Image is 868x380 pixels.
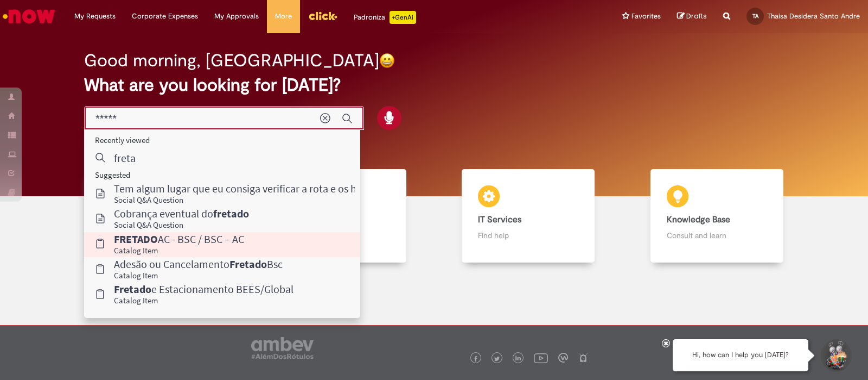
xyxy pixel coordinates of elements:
[354,11,416,24] div: Padroniza
[677,11,707,22] a: Drafts
[623,169,812,263] a: Knowledge Base Consult and learn
[308,8,337,24] img: click_logo_yellow_360x200.png
[558,353,568,363] img: logo_footer_workplace.png
[478,214,521,225] b: IT Services
[275,11,292,22] span: More
[74,11,116,22] span: My Requests
[667,214,730,225] b: Knowledge Base
[251,337,314,359] img: logo_footer_ambev_rotulo_gray.png
[515,356,521,362] img: logo_footer_linkedin.png
[578,353,588,363] img: logo_footer_naosei.png
[819,339,852,372] button: Start Support Conversation
[473,356,478,362] img: logo_footer_facebook.png
[534,351,548,365] img: logo_footer_youtube.png
[57,169,246,263] a: Clear up doubts Clear up doubts with Lupi Assist and Gen AI
[478,230,578,241] p: Find help
[434,169,623,263] a: IT Services Find help
[631,11,661,22] span: Favorites
[686,11,707,21] span: Drafts
[494,356,500,362] img: logo_footer_twitter.png
[667,230,767,241] p: Consult and learn
[84,51,379,70] h2: Good morning, [GEOGRAPHIC_DATA]
[752,13,758,20] span: TA
[767,11,860,21] span: Thaisa Desidera Santo Andre
[379,53,395,68] img: happy-face.png
[132,11,198,22] span: Corporate Expenses
[673,339,808,371] div: Hi, how can I help you [DATE]?
[84,76,784,95] h2: What are you looking for [DATE]?
[1,5,57,27] img: ServiceNow
[214,11,259,22] span: My Approvals
[390,11,416,24] p: +GenAi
